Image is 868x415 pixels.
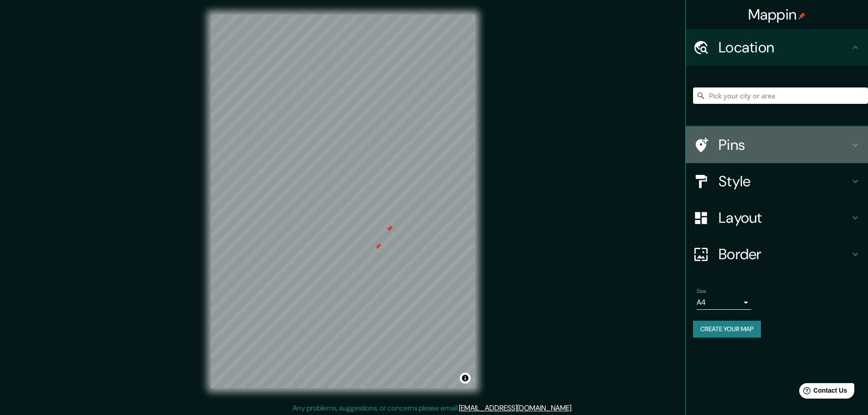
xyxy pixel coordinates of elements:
[697,295,751,310] div: A4
[573,403,574,414] div: .
[719,172,850,190] h4: Style
[293,403,573,414] p: Any problems, suggestions, or concerns please email .
[748,5,806,24] h4: Mappin
[686,236,868,272] div: Border
[686,127,868,163] div: Pins
[787,379,858,405] iframe: Help widget launcher
[686,200,868,236] div: Layout
[697,287,706,295] label: Size
[686,29,868,66] div: Location
[719,209,850,227] h4: Layout
[460,373,471,384] button: Toggle attribution
[459,403,571,413] a: [EMAIL_ADDRESS][DOMAIN_NAME]
[798,12,806,20] img: pin-icon.png
[211,15,475,388] canvas: Map
[719,136,850,154] h4: Pins
[719,245,850,263] h4: Border
[574,403,576,414] div: .
[719,38,850,56] h4: Location
[693,87,868,104] input: Pick your city or area
[693,321,761,338] button: Create your map
[686,163,868,200] div: Style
